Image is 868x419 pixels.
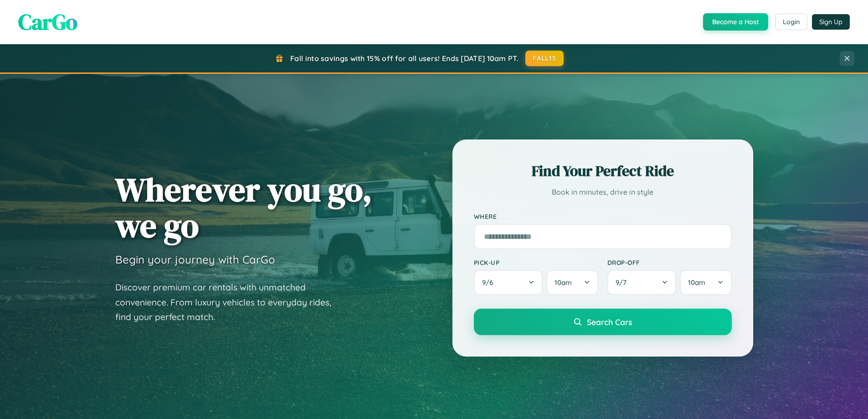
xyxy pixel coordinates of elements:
[555,278,572,287] span: 10am
[18,7,77,37] span: CarGo
[775,14,807,30] button: Login
[607,270,677,295] button: 9/7
[474,270,543,295] button: 9/6
[474,259,598,266] label: Pick-up
[474,186,732,199] p: Book in minutes, drive in style
[587,317,632,327] span: Search Cars
[616,278,631,287] span: 9 / 7
[474,309,732,335] button: Search Cars
[525,51,564,66] button: FALL15
[680,270,731,295] button: 10am
[546,270,598,295] button: 10am
[703,13,768,31] button: Become a Host
[115,171,372,243] h1: Wherever you go, we go
[474,212,732,220] label: Where
[812,14,850,30] button: Sign Up
[115,280,343,325] p: Discover premium car rentals with unmatched convenience. From luxury vehicles to everyday rides, ...
[688,278,705,287] span: 10am
[290,54,519,63] span: Fall into savings with 15% off for all users! Ends [DATE] 10am PT.
[474,161,732,181] h2: Find Your Perfect Ride
[115,253,275,266] h3: Begin your journey with CarGo
[482,278,498,287] span: 9 / 6
[607,259,732,266] label: Drop-off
